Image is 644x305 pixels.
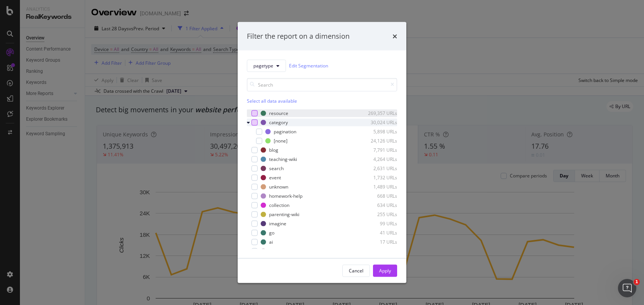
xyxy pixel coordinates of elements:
[247,78,397,91] input: Search
[360,165,397,172] div: 2,631 URLs
[360,174,397,181] div: 1,732 URLs
[247,59,286,72] button: pagetype
[360,128,397,135] div: 5,898 URLs
[269,165,284,172] div: search
[618,279,636,297] iframe: Intercom live chat
[360,138,397,144] div: 24,126 URLs
[360,119,397,126] div: 30,024 URLs
[360,230,397,236] div: 41 URLs
[289,62,328,70] a: Edit Segmentation
[269,211,299,218] div: parenting-wiki
[349,267,363,274] div: Cancel
[238,22,406,283] div: modal
[269,156,297,162] div: teaching-wiki
[269,202,289,208] div: collection
[253,62,273,69] span: pagetype
[274,128,296,135] div: pagination
[269,174,281,181] div: event
[373,264,397,277] button: Apply
[360,193,397,199] div: 668 URLs
[269,248,290,254] div: shortlinks
[247,97,397,104] div: Select all data available
[269,220,286,227] div: imagine
[360,239,397,245] div: 17 URLs
[360,202,397,208] div: 634 URLs
[360,147,397,153] div: 7,791 URLs
[269,193,302,199] div: homework-help
[274,138,287,144] div: [none]
[360,156,397,162] div: 4,264 URLs
[393,31,397,41] div: times
[360,184,397,190] div: 1,489 URLs
[634,279,640,285] span: 1
[269,184,288,190] div: unknown
[269,119,288,126] div: category
[360,110,397,116] div: 269,357 URLs
[360,248,397,254] div: 10 URLs
[379,267,391,274] div: Apply
[360,211,397,218] div: 255 URLs
[269,147,278,153] div: blog
[342,264,370,277] button: Cancel
[269,239,273,245] div: ai
[360,220,397,227] div: 99 URLs
[247,31,350,41] div: Filter the report on a dimension
[269,110,288,116] div: resource
[269,230,274,236] div: go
